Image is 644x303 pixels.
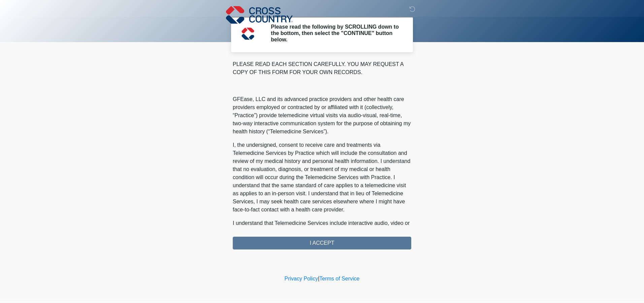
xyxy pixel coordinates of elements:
a: Privacy Policy [285,276,318,281]
p: GFEase, LLC and its advanced practice providers and other health care providers employed or contr... [233,95,411,136]
p: I, the undersigned, consent to receive care and treatments via Telemedicine Services by Practice ... [233,141,411,214]
p: PLEASE READ EACH SECTION CAREFULLY. YOU MAY REQUEST A COPY OF THIS FORM FOR YOUR OWN RECORDS. [233,60,411,76]
img: Agent Avatar [238,24,258,44]
p: I understand that Telemedicine Services include interactive audio, video or other [233,219,411,235]
a: | [318,276,319,281]
img: Cross Country Logo [226,5,293,25]
h2: Please read the following by SCROLLING down to the bottom, then select the "CONTINUE" button below. [271,24,401,43]
a: Terms of Service [319,276,359,281]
